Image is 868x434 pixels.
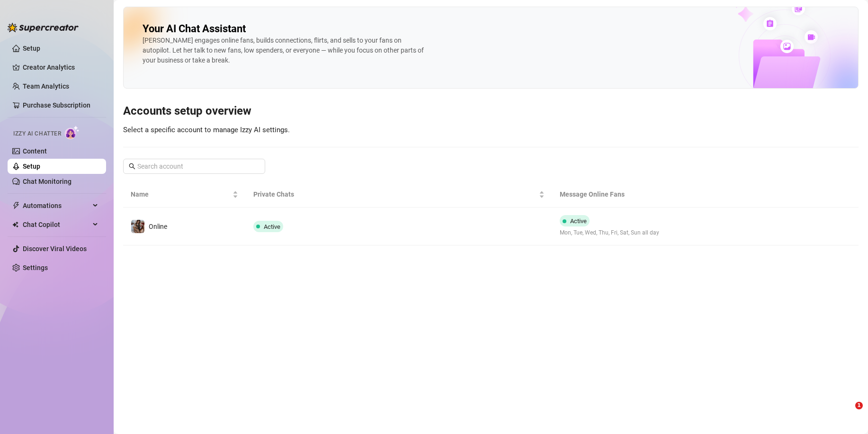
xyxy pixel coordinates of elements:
[570,217,587,225] span: Active
[253,189,537,199] span: Private Chats
[23,163,40,170] a: Setup
[23,217,90,232] span: Chat Copilot
[143,36,427,65] div: [PERSON_NAME] engages online fans, builds connections, flirts, and sells to your fans on autopilo...
[13,129,61,138] span: Izzy AI Chatter
[23,264,48,271] a: Settings
[264,223,280,230] span: Active
[131,189,231,199] span: Name
[123,126,290,134] span: Select a specific account to manage Izzy AI settings.
[246,181,552,208] th: Private Chats
[123,104,859,119] h3: Accounts setup overview
[143,22,246,36] h2: Your AI Chat Assistant
[131,220,144,233] img: Online
[23,98,98,113] a: Purchase Subscription
[23,178,72,185] a: Chat Monitoring
[65,126,80,139] img: AI Chatter
[855,402,863,409] span: 1
[560,228,659,237] span: Mon, Tue, Wed, Thu, Fri, Sat, Sun all day
[23,45,40,52] a: Setup
[836,402,859,425] iframe: Intercom live chat
[149,223,167,230] span: Online
[23,82,69,90] a: Team Analytics
[8,23,79,32] img: logo-BBDzfeDw.svg
[129,163,135,170] span: search
[23,147,47,155] a: Content
[552,181,756,208] th: Message Online Fans
[123,181,246,208] th: Name
[23,245,87,253] a: Discover Viral Videos
[137,161,252,172] input: Search account
[12,221,18,228] img: Chat Copilot
[23,198,90,213] span: Automations
[23,60,98,75] a: Creator Analytics
[12,202,20,209] span: thunderbolt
